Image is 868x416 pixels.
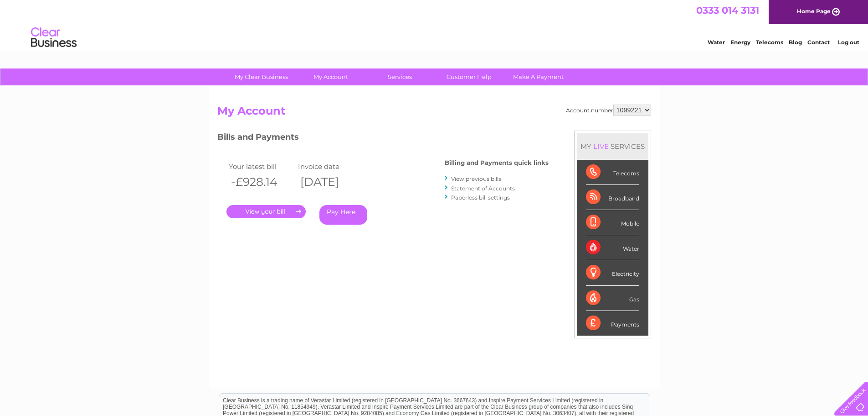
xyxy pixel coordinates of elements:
[586,160,639,185] div: Telecoms
[445,159,549,166] h4: Billing and Payments quick links
[586,235,639,260] div: Water
[296,160,365,173] td: Invoice date
[586,260,639,285] div: Electricity
[362,68,437,85] a: Services
[217,105,651,122] h2: My Account
[586,185,639,210] div: Broadband
[219,5,650,44] div: Clear Business is a trading name of Verastar Limited (registered in [GEOGRAPHIC_DATA] No. 3667643...
[226,205,306,218] a: .
[319,205,367,225] a: Pay Here
[566,105,651,116] div: Account number
[730,39,750,46] a: Energy
[217,131,549,147] h3: Bills and Payments
[756,39,783,46] a: Telecoms
[296,173,365,191] th: [DATE]
[501,68,576,85] a: Make A Payment
[708,39,725,46] a: Water
[226,160,296,173] td: Your latest bill
[807,39,830,46] a: Contact
[696,5,759,16] a: 0333 014 3131
[586,286,639,311] div: Gas
[451,185,515,192] a: Statement of Accounts
[789,39,802,46] a: Blog
[577,133,648,159] div: MY SERVICES
[451,194,510,201] a: Paperless bill settings
[591,142,611,151] div: LIVE
[451,175,501,182] a: View previous bills
[586,311,639,336] div: Payments
[431,68,507,85] a: Customer Help
[226,173,296,191] th: -£928.14
[838,39,859,46] a: Log out
[31,24,77,52] img: logo.png
[224,68,299,85] a: My Clear Business
[293,68,368,85] a: My Account
[586,210,639,235] div: Mobile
